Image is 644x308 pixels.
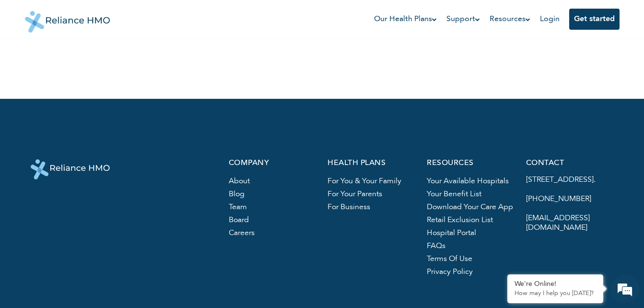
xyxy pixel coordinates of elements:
p: company [229,159,316,167]
a: terms of use [427,255,472,263]
a: Retail exclusion list [427,216,493,224]
div: Minimize live chat window [157,5,180,28]
textarea: Type your message and hit 'Enter' [5,225,183,258]
p: How may I help you today? [515,290,596,297]
div: FAQs [94,258,183,288]
a: hospital portal [427,229,476,237]
a: Resources [490,13,530,25]
span: Conversation [5,275,94,282]
a: Our Health Plans [374,13,437,25]
a: [PHONE_NUMBER] [526,195,591,203]
a: For business [328,203,370,211]
a: For you & your family [328,178,401,185]
div: Chat with us now [50,54,161,66]
p: contact [526,159,614,167]
a: privacy policy [427,268,473,276]
div: We're Online! [515,280,596,288]
p: health plans [328,159,415,167]
a: [EMAIL_ADDRESS][DOMAIN_NAME] [526,214,590,232]
a: board [229,216,249,224]
a: [STREET_ADDRESS]. [526,176,596,184]
img: logo-white.svg [31,159,110,179]
a: Your available hospitals [427,178,509,185]
button: Get started [569,9,620,30]
a: FAQs [427,242,445,250]
a: careers [229,229,255,237]
a: Your benefit list [427,190,481,198]
a: blog [229,190,245,198]
a: Support [446,13,480,25]
a: Login [540,15,560,23]
a: For your parents [328,190,382,198]
a: team [229,203,247,211]
img: Reliance HMO's Logo [25,4,110,33]
a: Download your care app [427,203,513,211]
p: resources [427,159,515,167]
span: We're online! [56,102,132,199]
img: d_794563401_company_1708531726252_794563401 [18,48,39,72]
a: About [229,178,250,185]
